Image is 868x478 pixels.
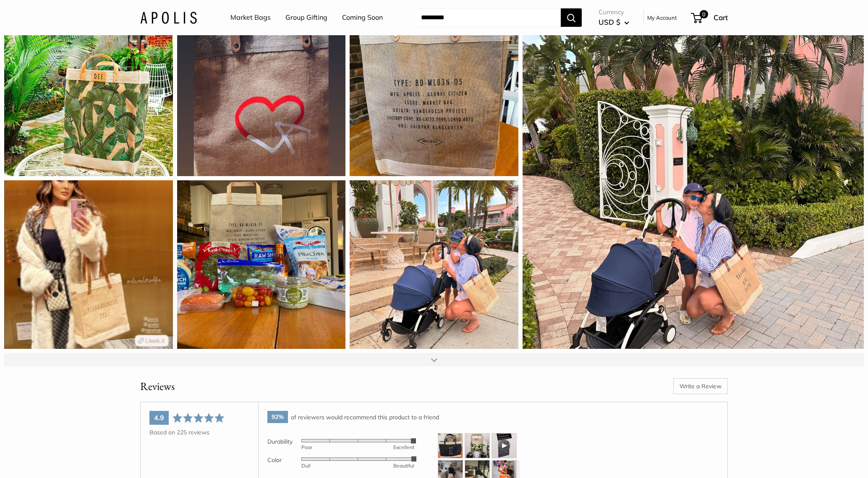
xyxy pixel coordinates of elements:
a: Write a Review [673,378,728,394]
div: Dull [301,463,358,468]
button: USD $ [599,16,629,29]
a: Group Gifting [285,11,327,24]
img: Open user-uploaded photo and review in a modal [465,433,490,458]
img: Open user-uploaded photo and review in a modal [438,433,463,458]
a: 0 Cart [692,11,728,24]
input: Search... [414,8,561,27]
span: USD $ [599,18,620,26]
span: 92% [267,411,288,423]
td: Durability [267,433,301,451]
div: Excellent [358,445,415,450]
table: Product attribute rating averages [267,433,414,470]
iframe: Sign Up via Text for Offers [7,446,90,471]
span: Cart [714,13,728,22]
div: Based on 225 reviews [149,428,249,437]
div: Poor [301,445,358,450]
span: Currency [599,6,629,18]
a: Market Bags [230,11,271,24]
img: Apolis [140,11,197,23]
div: Beautiful [358,463,415,468]
span: of reviewers would recommend this product to a friend [291,413,439,421]
a: Coming Soon [342,11,383,24]
span: 4.9 [154,413,164,422]
span: 0 [700,10,708,18]
a: My Account [647,13,677,23]
td: Color [267,452,301,470]
button: Search [561,8,582,27]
